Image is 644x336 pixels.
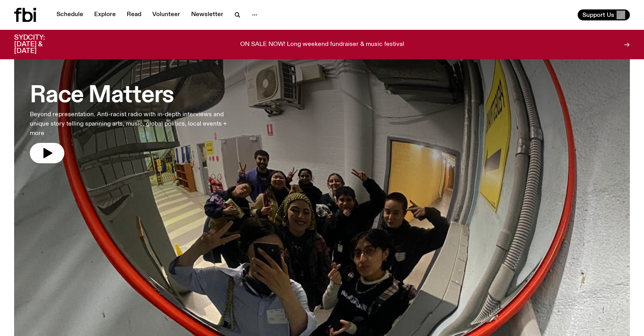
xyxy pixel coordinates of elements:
span: Support Us [582,11,614,18]
a: Read [122,9,146,20]
a: Explore [89,9,120,20]
a: Newsletter [186,9,228,20]
p: Beyond representation. Anti-racist radio with in-depth interviews and unique story telling spanni... [30,110,231,138]
h3: Race Matters [30,85,231,107]
button: Support Us [578,9,630,20]
a: Race MattersBeyond representation. Anti-racist radio with in-depth interviews and unique story te... [30,77,231,163]
a: Volunteer [148,9,185,20]
p: ON SALE NOW! Long weekend fundraiser & music festival [240,41,404,48]
h3: SYDCITY: [DATE] & [DATE] [14,35,64,55]
a: Schedule [52,9,88,20]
